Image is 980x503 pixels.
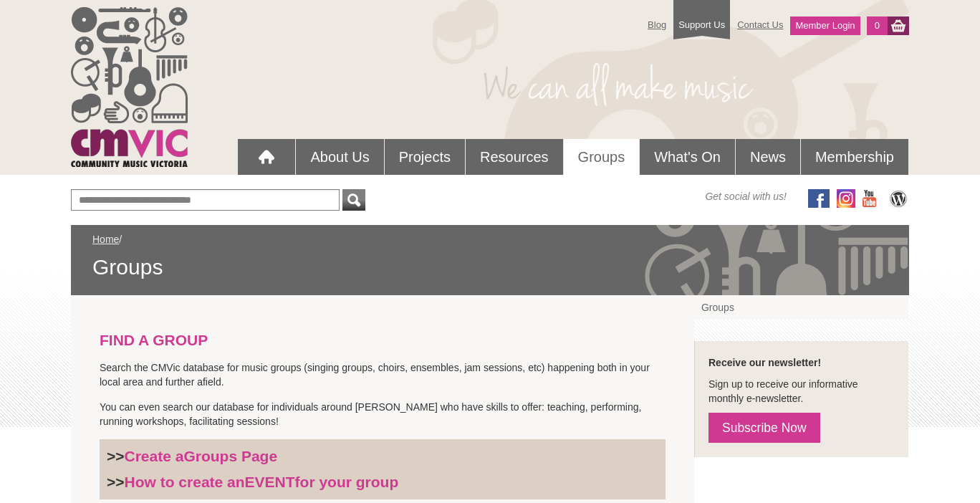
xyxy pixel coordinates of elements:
a: Groups [694,295,908,320]
a: Contact Us [730,12,790,37]
a: Projects [385,139,465,175]
strong: Groups Page [183,448,277,464]
span: Groups [92,254,888,281]
a: Create aGroups Page [125,448,278,464]
a: Subscribe Now [708,413,820,443]
a: Groups [564,139,640,175]
h3: >> [107,473,658,492]
a: What's On [640,139,735,175]
span: Get social with us! [705,189,787,203]
a: News [736,139,800,175]
img: cmvic_logo.png [71,7,188,167]
a: How to create anEVENTfor your group [125,474,399,490]
a: Membership [801,139,908,175]
p: Search the CMVic database for music groups (singing groups, choirs, ensembles, jam sessions, etc)... [100,360,666,389]
img: CMVic Blog [888,189,909,208]
strong: EVENT [245,474,295,490]
a: Member Login [790,16,860,35]
img: icon-instagram.png [837,189,855,208]
a: Resources [466,139,563,175]
a: About Us [296,139,383,175]
p: You can even search our database for individuals around [PERSON_NAME] who have skills to offer: t... [100,400,666,428]
strong: FIND A GROUP [100,332,208,348]
a: Blog [640,12,673,37]
p: Sign up to receive our informative monthly e-newsletter. [708,377,894,406]
div: / [92,232,888,281]
a: 0 [867,16,888,35]
h3: >> [107,447,658,466]
strong: Receive our newsletter! [708,357,821,368]
a: Home [92,234,119,245]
